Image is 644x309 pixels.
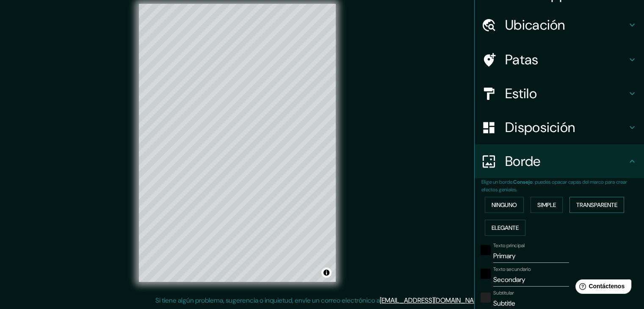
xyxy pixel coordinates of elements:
[493,266,531,273] font: Texto secundario
[475,77,644,110] div: Estilo
[537,201,556,209] font: Simple
[475,110,644,144] div: Disposición
[155,296,380,305] font: Si tiene algún problema, sugerencia o inquietud, envíe un correo electrónico a
[475,144,644,178] div: Borde
[475,8,644,42] div: Ubicación
[505,119,575,136] font: Disposición
[485,220,525,236] button: Elegante
[569,276,635,300] iframe: Lanzador de widgets de ayuda
[481,269,491,279] button: negro
[505,51,539,69] font: Patas
[485,197,524,213] button: Ninguno
[475,43,644,77] div: Patas
[493,290,514,296] font: Subtitular
[492,201,517,209] font: Ninguno
[321,268,332,278] button: Activar o desactivar atribución
[505,16,565,34] font: Ubicación
[493,242,525,249] font: Texto principal
[481,179,513,185] font: Elige un borde.
[492,224,519,232] font: Elegante
[481,292,491,303] button: color-222222
[481,245,491,255] button: negro
[505,85,537,102] font: Estilo
[531,197,563,213] button: Simple
[505,152,541,170] font: Borde
[576,201,617,209] font: Transparente
[380,296,484,305] a: [EMAIL_ADDRESS][DOMAIN_NAME]
[481,179,627,193] font: : puedes opacar capas del marco para crear efectos geniales.
[569,197,624,213] button: Transparente
[513,179,533,185] font: Consejo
